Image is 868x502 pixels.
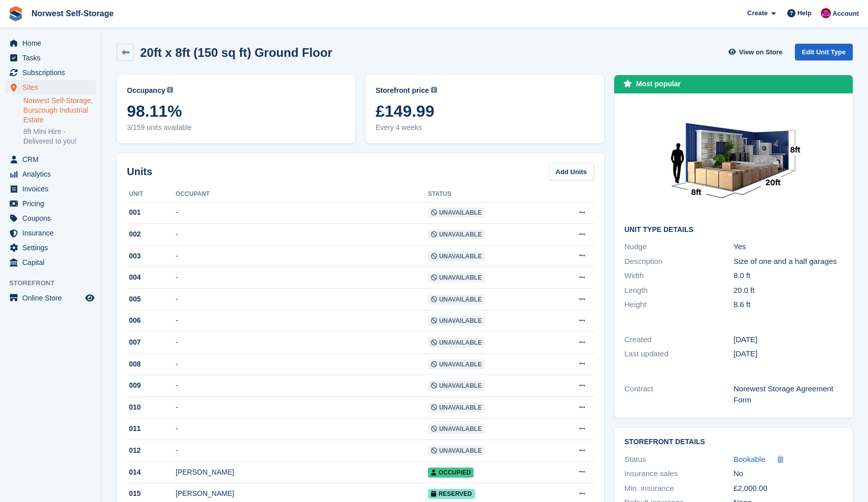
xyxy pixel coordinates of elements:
[127,294,176,305] div: 005
[176,418,428,440] td: -
[428,273,485,283] span: Unavailable
[376,85,429,96] span: Storefront price
[176,375,428,397] td: -
[821,8,831,18] img: Daniel Grensinger
[624,383,733,406] div: Contract
[5,196,96,211] a: menu
[5,255,96,270] a: menu
[727,44,787,60] a: View on Store
[127,488,176,499] div: 015
[127,445,176,456] div: 012
[624,438,843,446] h2: Storefront Details
[176,488,428,499] div: [PERSON_NAME]
[657,104,810,218] img: 20-ft-container.jpg
[176,310,428,332] td: -
[739,47,783,57] span: View on Store
[428,229,485,240] span: Unavailable
[624,256,733,267] div: Description
[428,208,485,218] span: Unavailable
[733,334,843,346] div: [DATE]
[127,122,345,133] span: 3/159 units available
[624,334,733,346] div: Created
[127,359,176,370] div: 008
[5,36,96,50] a: menu
[5,152,96,166] a: menu
[636,79,681,89] div: Most popular
[23,96,96,125] a: Norwest Self-Storage, Burscough Industrial Estate
[733,383,843,406] div: Norewest Storage Agreement Form
[624,270,733,282] div: Width
[376,102,594,120] span: £149.99
[428,381,485,391] span: Unavailable
[733,285,843,296] div: 20.0 ft
[733,256,843,267] div: Size of one and a half garages
[27,5,118,22] a: Norwest Self-Storage
[428,359,485,370] span: Unavailable
[127,272,176,283] div: 004
[733,348,843,360] div: [DATE]
[5,226,96,240] a: menu
[747,8,767,18] span: Create
[5,167,96,181] a: menu
[127,251,176,261] div: 003
[84,292,96,304] a: Preview store
[376,122,594,133] span: Every 4 weeks
[428,403,485,413] span: Unavailable
[5,241,96,255] a: menu
[127,402,176,413] div: 010
[428,338,485,348] span: Unavailable
[733,455,765,463] span: Bookable
[127,467,176,478] div: 014
[624,299,733,311] div: Height
[428,467,474,478] span: Occupied
[176,467,428,478] div: [PERSON_NAME]
[22,167,83,181] span: Analytics
[428,294,485,305] span: Unavailable
[428,489,475,499] span: Reserved
[22,196,83,211] span: Pricing
[23,127,96,146] a: 8ft Mini Hire - Delivered to you!
[22,226,83,240] span: Insurance
[624,468,733,480] div: Insurance sales
[127,207,176,218] div: 001
[624,226,843,234] h2: Unit Type details
[8,6,23,21] img: stora-icon-8386f47178a22dfd0bd8f6a31ec36ba5ce8667c1dd55bd0f319d3a0aa187defe.svg
[127,85,165,96] span: Occupancy
[5,182,96,196] a: menu
[176,440,428,462] td: -
[176,397,428,419] td: -
[797,8,812,18] span: Help
[733,270,843,282] div: 8.0 ft
[624,348,733,360] div: Last updated
[624,454,733,465] div: Status
[5,80,96,94] a: menu
[127,337,176,348] div: 007
[9,278,101,288] span: Storefront
[22,211,83,225] span: Coupons
[127,315,176,326] div: 006
[22,241,83,255] span: Settings
[733,483,843,494] div: £2,000.00
[5,211,96,225] a: menu
[22,80,83,94] span: Sites
[22,182,83,196] span: Invoices
[127,423,176,434] div: 011
[5,65,96,80] a: menu
[127,102,345,120] span: 98.11%
[176,202,428,224] td: -
[624,241,733,253] div: Nudge
[5,51,96,65] a: menu
[127,229,176,240] div: 002
[22,65,83,80] span: Subscriptions
[127,164,152,179] h2: Units
[176,224,428,246] td: -
[832,9,859,19] span: Account
[176,267,428,289] td: -
[624,285,733,296] div: Length
[428,446,485,456] span: Unavailable
[5,291,96,305] a: menu
[428,186,549,203] th: Status
[428,316,485,326] span: Unavailable
[624,483,733,494] div: Min. insurance
[127,380,176,391] div: 009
